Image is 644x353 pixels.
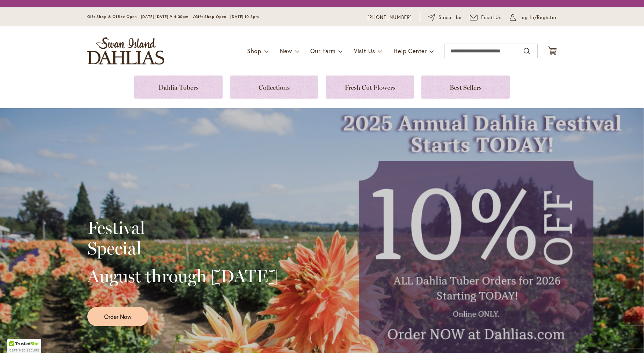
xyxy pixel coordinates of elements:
h2: August through [DATE] [87,266,278,286]
a: [PHONE_NUMBER] [367,14,412,21]
a: store logo [87,37,164,65]
a: Log In/Register [510,14,557,21]
span: Order Now [104,312,132,321]
span: Subscribe [439,14,462,21]
span: Log In/Register [519,14,557,21]
span: Help Center [394,47,427,55]
span: Our Farm [310,47,335,55]
span: Shop [247,47,261,55]
h2: Festival Special [87,217,278,258]
span: Email Us [481,14,502,21]
button: Search [524,45,530,57]
span: New [280,47,292,55]
span: Visit Us [354,47,375,55]
a: Email Us [470,14,502,21]
span: Gift Shop & Office Open - [DATE]-[DATE] 9-4:30pm / [87,14,195,19]
a: Order Now [87,307,149,326]
a: Subscribe [428,14,462,21]
span: Gift Shop Open - [DATE] 10-3pm [195,14,259,19]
